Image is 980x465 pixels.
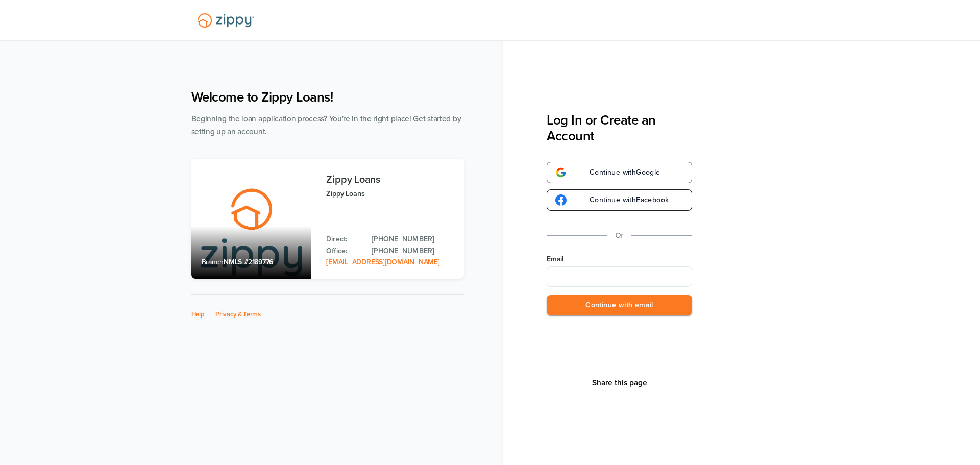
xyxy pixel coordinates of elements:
button: Share This Page [589,378,650,388]
h3: Zippy Loans [326,174,453,185]
a: google-logoContinue withFacebook [547,189,692,211]
span: Branch [202,258,224,266]
span: Beginning the loan application process? You're in the right place! Get started by setting up an a... [191,114,461,136]
p: Direct: [326,234,361,245]
p: Or [616,229,624,242]
input: Email Address [547,266,692,287]
a: Privacy & Terms [215,310,261,319]
button: Continue with email [547,295,692,316]
img: google-logo [555,167,567,178]
h3: Log In or Create an Account [547,112,692,144]
p: Office: [326,246,361,257]
img: Lender Logo [191,9,260,32]
img: google-logo [555,194,567,206]
span: Continue with Facebook [579,197,669,204]
a: Email Address: zippyguide@zippymh.com [326,258,439,266]
span: NMLS #2189776 [224,258,273,266]
a: google-logoContinue withGoogle [547,162,692,183]
a: Office Phone: 512-975-2947 [372,246,453,257]
label: Email [547,254,692,264]
a: Direct Phone: 512-975-2947 [372,234,453,245]
p: Zippy Loans [326,188,453,200]
h1: Welcome to Zippy Loans! [191,89,464,105]
a: Help [191,310,205,319]
span: Continue with Google [579,169,660,176]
